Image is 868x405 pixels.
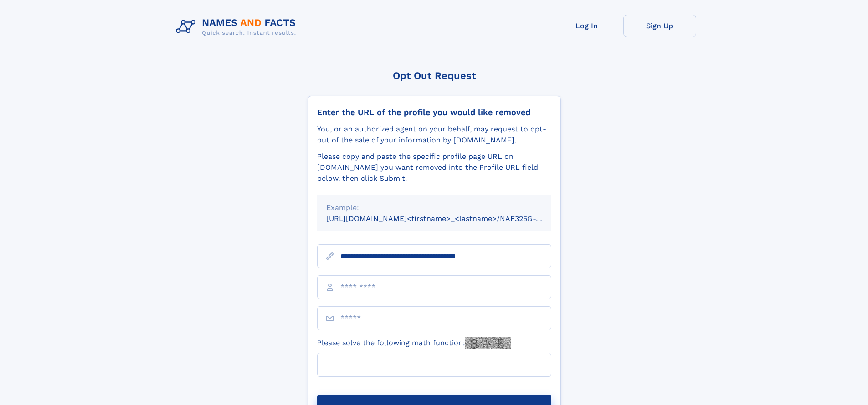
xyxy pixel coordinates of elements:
div: Opt Out Request [308,70,561,81]
a: Sign Up [623,15,696,37]
div: Example: [326,202,542,213]
label: Please solve the following math function: [317,337,511,349]
div: Please copy and paste the specific profile page URL on [DOMAIN_NAME] you want removed into the Pr... [317,151,551,184]
a: Log In [550,15,623,37]
img: Logo Names and Facts [172,15,303,39]
div: You, or an authorized agent on your behalf, may request to opt-out of the sale of your informatio... [317,124,551,146]
small: [URL][DOMAIN_NAME]<firstname>_<lastname>/NAF325G-xxxxxxxx [326,214,569,223]
div: Enter the URL of the profile you would like removed [317,107,551,117]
